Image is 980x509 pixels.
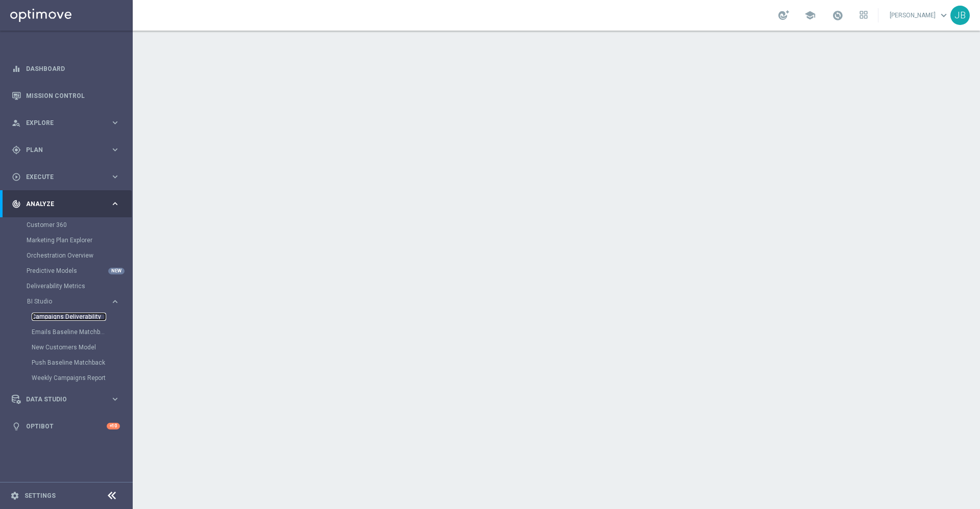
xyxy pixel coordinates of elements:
[27,278,132,294] div: Deliverability Metrics
[27,298,100,304] span: BI Studio
[12,172,110,182] div: Execute
[27,217,132,233] div: Customer 360
[32,324,132,340] div: Emails Baseline Matchback
[11,65,120,73] button: equalizer Dashboard
[12,145,21,155] i: gps_fixed
[32,340,132,355] div: New Customers Model
[32,374,106,382] a: Weekly Campaigns Report
[27,298,110,304] div: BI Studio
[11,146,120,154] button: gps_fixed Plan keyboard_arrow_right
[11,173,120,181] button: play_circle_outline Execute keyboard_arrow_right
[27,267,106,275] a: Predictive Models
[110,199,120,209] i: keyboard_arrow_right
[12,199,110,209] div: Analyze
[12,145,110,155] div: Plan
[27,233,132,248] div: Marketing Plan Explorer
[26,55,120,82] a: Dashboard
[11,200,120,208] button: track_changes Analyze keyboard_arrow_right
[32,343,106,351] a: New Customers Model
[26,174,110,180] span: Execute
[32,313,106,321] a: Campaigns Deliverability
[27,236,106,244] a: Marketing Plan Explorer
[32,309,132,324] div: Campaigns Deliverability
[26,147,110,153] span: Plan
[32,359,106,367] a: Push Baseline Matchback
[12,55,120,82] div: Dashboard
[26,413,107,440] a: Optibot
[11,422,120,430] button: lightbulb Optibot +10
[24,493,56,499] a: Settings
[804,10,816,21] span: school
[110,172,120,182] i: keyboard_arrow_right
[27,282,106,290] a: Deliverability Metrics
[26,82,120,109] a: Mission Control
[110,145,120,155] i: keyboard_arrow_right
[27,297,120,306] button: BI Studio keyboard_arrow_right
[12,422,21,431] i: lightbulb
[12,118,110,128] div: Explore
[11,92,120,100] button: Mission Control
[12,395,110,404] div: Data Studio
[11,119,120,127] button: person_search Explore keyboard_arrow_right
[26,396,110,402] span: Data Studio
[27,263,132,278] div: Predictive Models
[26,201,110,207] span: Analyze
[10,491,19,500] i: settings
[110,118,120,128] i: keyboard_arrow_right
[889,8,950,23] a: [PERSON_NAME]keyboard_arrow_down
[12,199,21,209] i: track_changes
[12,413,120,440] div: Optibot
[27,294,132,386] div: BI Studio
[11,395,120,403] button: Data Studio keyboard_arrow_right
[27,248,132,263] div: Orchestration Overview
[27,221,106,229] a: Customer 360
[110,297,120,307] i: keyboard_arrow_right
[12,64,21,73] i: equalizer
[938,10,949,21] span: keyboard_arrow_down
[27,251,106,260] a: Orchestration Overview
[32,328,106,336] a: Emails Baseline Matchback
[26,120,110,126] span: Explore
[12,118,21,128] i: person_search
[107,423,120,429] div: +10
[12,172,21,182] i: play_circle_outline
[32,370,132,386] div: Weekly Campaigns Report
[108,268,125,274] div: NEW
[32,355,132,370] div: Push Baseline Matchback
[110,394,120,404] i: keyboard_arrow_right
[950,6,970,25] div: JB
[12,82,120,109] div: Mission Control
